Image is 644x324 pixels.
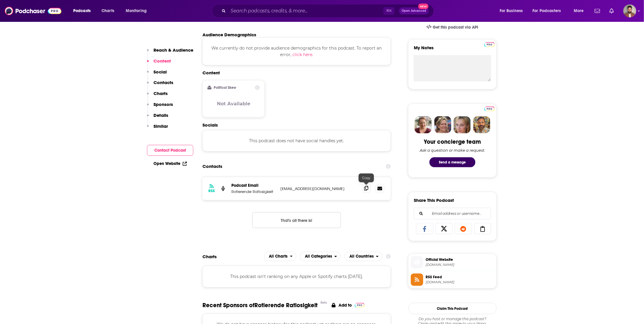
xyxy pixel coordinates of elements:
span: Do you host or manage this podcast? [408,317,497,321]
span: For Business [500,7,523,15]
div: Copy [359,174,374,182]
img: Barbara Profile [434,116,451,133]
a: Open Website [153,161,187,166]
p: Reach & Audience [153,47,193,53]
button: Nothing here. [252,212,341,228]
button: Sponsors [147,102,173,112]
button: Send a message [429,157,475,167]
h3: Share This Podcast [414,197,454,203]
button: Details [147,112,168,123]
span: Logged in as calmonaghan [623,4,636,17]
span: We currently do not provide audience demographics for this podcast. To report an error, [211,45,382,57]
span: podcasters.spotify.com [426,263,494,267]
p: Add to [339,302,352,308]
span: Official Website [426,257,494,262]
span: anchor.fm [426,280,494,284]
p: Contacts [153,80,173,85]
button: open menu [69,6,98,16]
a: RSS Feed[DOMAIN_NAME] [411,274,494,286]
h3: RSS [208,189,215,193]
img: Podchaser - Follow, Share and Rate Podcasts [5,5,61,17]
button: open menu [264,252,297,261]
div: Beta [321,301,327,305]
a: Pro website [484,41,495,47]
h2: Categories [300,252,341,261]
label: My Notes [414,45,491,55]
button: Charts [147,91,168,102]
span: All Charts [269,254,288,258]
a: Official Website[DOMAIN_NAME] [411,256,494,269]
button: click here. [292,51,313,58]
a: Show notifications dropdown [607,6,616,16]
h2: Content [202,70,386,76]
img: Jules Profile [454,116,471,133]
a: Charts [98,6,118,16]
img: Jon Profile [473,116,490,133]
button: Content [147,58,171,69]
span: Open Advanced [402,9,426,12]
span: For Podcasters [533,7,561,15]
button: Contact Podcast [147,145,193,156]
p: Social [153,69,167,75]
img: Sydney Profile [415,116,432,133]
img: Pro Logo [355,303,365,307]
p: Podcast Email [231,183,276,188]
div: Search podcasts, credits, & more... [218,4,439,18]
input: Email address or username... [419,208,486,219]
img: Podchaser Pro [484,42,495,47]
button: Reach & Audience [147,47,193,58]
h2: Contacts [202,161,222,172]
button: open menu [529,6,570,16]
a: Get this podcast via API [422,20,483,35]
img: Podchaser Pro [484,107,495,111]
div: This podcast isn't ranking on any Apple or Spotify charts [DATE]. [202,266,391,287]
span: Charts [102,7,114,15]
a: Add to [332,302,365,309]
h2: Political Skew [214,86,236,90]
p: Similar [153,123,168,129]
a: Pro website [484,106,495,111]
button: open menu [300,252,341,261]
div: Your concierge team [424,138,481,145]
a: Show notifications dropdown [592,6,602,16]
span: New [418,4,429,9]
button: Show profile menu [623,4,636,17]
button: Social [147,69,167,80]
h2: Socials [202,122,391,128]
div: Search followers [414,208,491,220]
p: Charts [153,91,168,96]
span: All Categories [305,254,332,258]
h2: Audience Demographics [202,32,256,37]
button: open menu [122,6,154,16]
input: Search podcasts, credits, & more... [228,6,383,16]
span: More [574,7,584,15]
button: Similar [147,123,168,134]
span: Get this podcast via API [433,25,478,30]
button: Claim This Podcast [408,303,497,314]
div: Ask a question or make a request. [420,148,485,153]
p: Details [153,112,168,118]
a: Copy Link [474,223,491,234]
span: Podcasts [73,7,91,15]
div: This podcast does not have social handles yet. [202,130,391,151]
button: Contacts [147,80,173,91]
span: All Countries [349,254,374,258]
button: open menu [570,6,591,16]
p: Content [153,58,171,64]
h2: Countries [344,252,383,261]
h3: Not Available [217,101,250,107]
button: open menu [344,252,383,261]
span: ⌘ K [383,7,394,15]
span: Recent Sponsors of Rotierende Ratlosigkeit [202,302,318,309]
img: User Profile [623,4,636,17]
button: open menu [496,6,530,16]
p: [EMAIL_ADDRESS][DOMAIN_NAME] [280,186,357,191]
h2: Platforms [264,252,297,261]
span: Monitoring [126,7,147,15]
h2: Charts [202,254,217,259]
p: Sponsors [153,102,173,107]
a: Share on X/Twitter [436,223,453,234]
button: Open AdvancedNew [399,7,429,14]
span: RSS Feed [426,274,494,280]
